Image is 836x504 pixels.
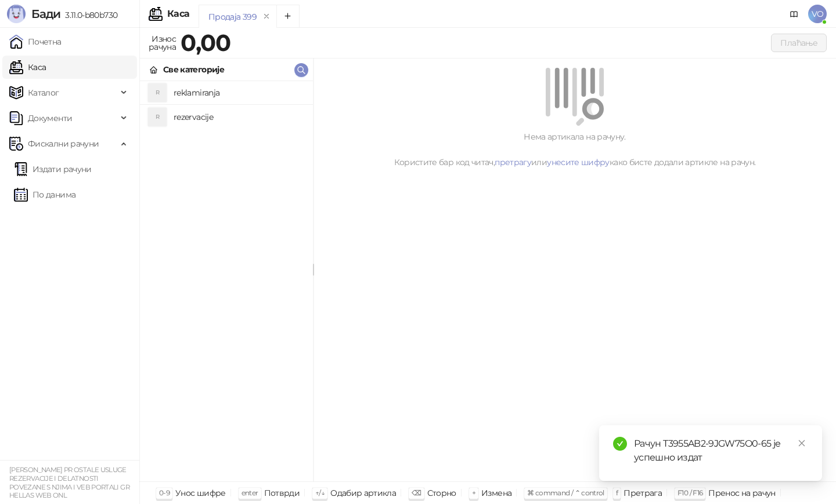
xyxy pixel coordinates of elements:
a: Каса [9,56,46,79]
div: Сторно [427,485,456,501]
div: Нема артикала на рачуну. Користите бар код читач, или како бисте додали артикле на рачун. [327,130,822,169]
div: Потврди [264,485,300,501]
a: По данима [14,183,75,206]
span: enter [242,488,258,497]
h4: reklamiranja [174,83,304,102]
span: Бади [31,7,60,21]
img: Logo [7,5,26,23]
div: Измена [481,485,511,501]
div: Пренос на рачун [708,485,775,501]
div: Унос шифре [175,485,226,501]
span: 3.11.0-b80b730 [60,10,117,20]
a: Документација [785,5,803,23]
small: [PERSON_NAME] PR OSTALE USLUGE REZERVACIJE I DELATNOSTI POVEZANE S NJIMA I VEB PORTALI GR HELLAS ... [9,466,129,499]
a: Close [795,437,808,450]
div: R [148,83,167,102]
span: ⌫ [412,488,421,497]
div: Каса [167,9,189,19]
a: унесите шифру [547,157,610,167]
button: Плаћање [771,34,827,52]
strong: 0,00 [181,28,230,57]
button: Add tab [276,5,300,28]
span: VO [808,5,827,23]
span: Документи [28,107,72,130]
div: Продаја 399 [208,10,257,23]
div: Све категорије [163,63,224,76]
span: ↑/↓ [315,488,325,497]
span: Фискални рачуни [28,132,99,155]
h4: rezervacije [174,108,304,126]
span: + [472,488,475,497]
span: close [798,439,806,447]
div: grid [140,81,313,481]
div: Износ рачуна [146,31,178,54]
span: F10 / F16 [678,488,702,497]
button: remove [259,12,274,21]
a: Почетна [9,30,62,53]
a: претрагу [495,157,531,167]
div: Рачун T3955AB2-9JGW75O0-65 је успешно издат [634,437,808,465]
div: Одабир артикла [330,485,396,501]
a: Издати рачуни [14,158,92,181]
span: ⌘ command / ⌃ control [527,488,604,497]
span: 0-9 [159,488,170,497]
span: f [616,488,618,497]
div: R [148,108,167,126]
span: Каталог [28,81,59,104]
span: check-circle [613,437,627,451]
div: Претрага [624,485,662,501]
